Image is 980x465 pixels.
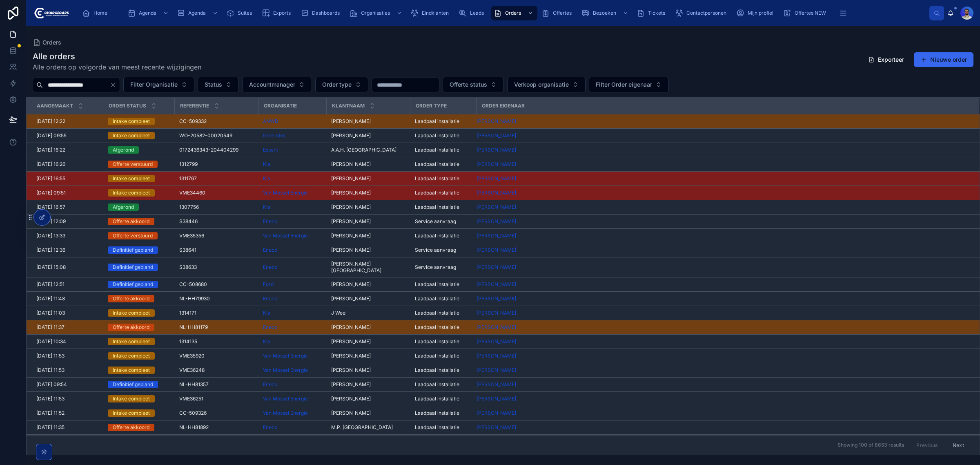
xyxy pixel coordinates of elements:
[331,118,405,125] a: [PERSON_NAME]
[179,232,253,239] a: VME35356
[263,281,274,288] a: Ford
[477,118,516,125] a: [PERSON_NAME]
[415,310,459,316] span: Laadpaal installatie
[477,190,516,196] span: [PERSON_NAME]
[113,118,150,125] div: Intake compleet
[263,232,321,239] a: Van Mossel Energie
[179,204,253,210] a: 1307756
[263,324,277,331] span: Eneco
[36,281,65,288] span: [DATE] 12:51
[108,189,169,197] a: Intake compleet
[36,190,66,196] span: [DATE] 09:51
[188,10,206,16] span: Agenda
[263,132,285,139] a: Groendus
[477,118,969,125] a: [PERSON_NAME]
[179,281,253,288] a: CC-508680
[130,80,178,89] span: Filter Organisatie
[36,338,66,345] span: [DATE] 10:34
[477,281,516,288] span: [PERSON_NAME]
[589,77,669,92] button: Select Button
[477,247,516,253] span: [PERSON_NAME]
[263,204,321,210] a: Kia
[477,264,969,271] a: [PERSON_NAME]
[331,190,371,196] span: [PERSON_NAME]
[36,218,98,225] a: [DATE] 12:09
[331,324,371,331] span: [PERSON_NAME]
[263,281,321,288] a: Ford
[331,295,371,302] span: [PERSON_NAME]
[113,203,134,211] div: Afgerond
[179,338,197,345] span: 1314135
[477,324,516,331] a: [PERSON_NAME]
[36,295,65,302] span: [DATE] 11:48
[110,82,120,88] button: Clear
[263,310,270,316] a: Kia
[477,310,516,316] a: [PERSON_NAME]
[263,295,277,302] a: Eneco
[36,175,65,182] span: [DATE] 16:55
[42,38,61,47] span: Orders
[108,295,169,302] a: Offerte akkoord
[422,10,449,16] span: Eindklanten
[179,281,207,288] span: CC-508680
[477,295,516,302] a: [PERSON_NAME]
[263,295,321,302] a: Eneco
[263,264,277,271] a: Eneco
[179,232,204,239] span: VME35356
[415,295,471,302] a: Laadpaal installatie
[259,6,296,20] a: Exports
[108,118,169,125] a: Intake compleet
[113,175,150,182] div: Intake compleet
[477,310,969,316] a: [PERSON_NAME]
[477,232,969,239] a: [PERSON_NAME]
[179,175,197,182] span: 1311767
[263,218,321,225] a: Eneco
[76,4,929,22] div: scrollable content
[415,232,459,239] span: Laadpaal installatie
[94,10,107,16] span: Home
[477,218,969,225] a: [PERSON_NAME]
[36,338,98,345] a: [DATE] 10:34
[263,190,321,196] a: Van Mossel Energie
[113,161,153,168] div: Offerte verstuurd
[331,147,396,153] span: A.A.H. [GEOGRAPHIC_DATA]
[748,10,773,16] span: Mijn profiel
[108,203,169,211] a: Afgerond
[179,264,253,271] a: S38633
[415,324,459,331] span: Laadpaal installatie
[36,161,98,168] a: [DATE] 16:26
[331,310,347,316] span: J Weel
[108,132,169,139] a: Intake compleet
[477,264,516,271] span: [PERSON_NAME]
[477,161,516,168] a: [PERSON_NAME]
[179,118,207,125] span: CC-509332
[331,147,405,153] a: A.A.H. [GEOGRAPHIC_DATA]
[477,175,516,182] span: [PERSON_NAME]
[415,324,471,331] a: Laadpaal installatie
[179,147,238,153] span: 0172436343-204404299
[361,10,390,16] span: Organisaties
[113,189,150,197] div: Intake compleet
[415,190,471,196] a: Laadpaal installatie
[914,52,973,67] a: Nieuwe order
[331,281,371,288] span: [PERSON_NAME]
[108,324,169,331] a: Offerte akkoord
[514,80,569,89] span: Verkoop organisatie
[415,161,459,168] span: Laadpaal installatie
[415,190,459,196] span: Laadpaal installatie
[415,247,456,253] span: Service aanvraag
[108,161,169,168] a: Offerte verstuurd
[179,247,253,253] a: S38641
[505,10,521,16] span: Orders
[263,247,277,253] a: Eneco
[113,132,150,139] div: Intake compleet
[415,295,459,302] span: Laadpaal installatie
[263,118,321,125] a: ANWB
[179,161,198,168] span: 1312799
[415,204,459,210] span: Laadpaal installatie
[477,281,969,288] a: [PERSON_NAME]
[179,132,232,139] span: WO-20582-00020549
[113,264,153,271] div: Definitief gepland
[477,218,516,225] span: [PERSON_NAME]
[36,232,98,239] a: [DATE] 13:33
